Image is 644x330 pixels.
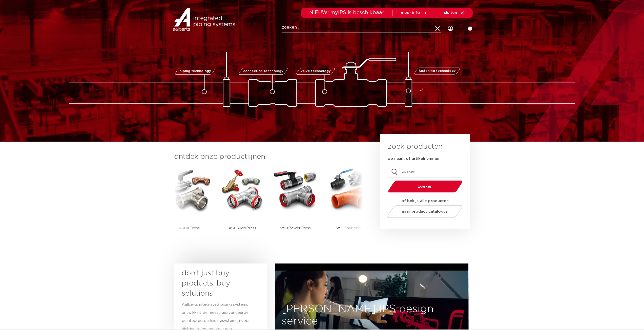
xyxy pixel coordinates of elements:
[179,212,200,244] p: XPress
[220,167,265,244] a: VSHSudoPress
[174,152,363,162] h3: ontdek onze productlijnen
[444,11,465,15] a: sluiten
[228,226,237,230] strong: VSH
[401,185,449,188] span: zoeken
[419,70,456,73] span: fastening technology
[401,11,420,15] span: meer info
[326,167,371,244] a: VSHShurjoint
[301,70,331,73] span: valve technology
[309,10,384,15] span: NIEUW: myIPS is beschikbaar
[280,212,311,244] p: PowerPress
[273,167,318,244] a: VSHPowerPress
[444,11,457,15] span: sluiten
[336,212,361,244] p: Shurjoint
[228,212,256,244] p: SudoPress
[274,303,468,327] h3: [PERSON_NAME] IPS design service
[388,142,443,152] h3: zoek producten
[386,205,464,218] a: naar product catalogus
[282,23,441,33] input: zoeken...
[280,226,288,230] strong: VSH
[182,268,251,299] h3: don’t just buy products, buy solutions
[388,156,440,161] label: op naam of artikelnummer
[401,11,428,15] a: meer info
[167,167,212,244] a: VSHXPress
[402,210,448,213] span: naar product catalogus
[386,180,464,193] button: zoeken
[179,70,211,73] span: piping technology
[179,226,187,230] strong: VSH
[388,166,462,178] input: zoeken
[401,199,449,203] strong: of bekijk alle producten
[243,70,283,73] span: connection technology
[336,226,344,230] strong: VSH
